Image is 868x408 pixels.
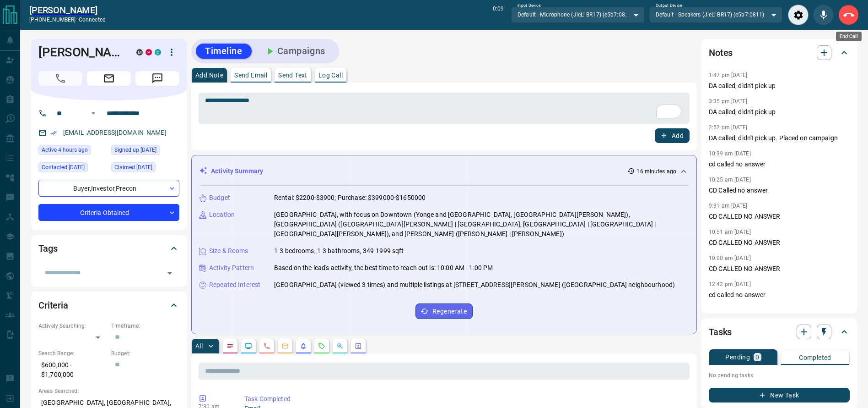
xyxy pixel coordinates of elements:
[146,49,152,55] div: property.ca
[709,255,751,261] p: 10:00 am [DATE]
[636,167,676,176] p: 16 minutes ago
[709,124,748,131] p: 2:52 pm [DATE]
[709,238,850,248] p: CD CALLED NO ANSWER
[655,128,690,143] button: Add
[42,163,85,172] span: Contacted [DATE]
[163,267,176,280] button: Open
[195,343,203,349] p: All
[709,45,733,60] h2: Notes
[415,303,473,319] button: Regenerate
[649,7,782,22] div: Default - Speakers (JieLi BR17) (e5b7:0811)
[709,133,850,143] p: DA called, didn't pick up. Placed on campaign
[709,81,850,91] p: DA called, didn't pick up
[38,45,123,60] h1: [PERSON_NAME]
[709,42,850,64] div: Notes
[709,150,751,157] p: 10:39 am [DATE]
[29,5,106,16] a: [PERSON_NAME]
[656,3,682,9] label: Output Device
[281,342,289,350] svg: Emails
[709,307,751,314] p: 12:16 pm [DATE]
[111,145,179,158] div: Thu May 10 2018
[278,72,307,78] p: Send Text
[709,72,748,78] p: 1:47 pm [DATE]
[38,162,107,175] div: Thu Oct 09 2025
[709,264,850,274] p: CD CALLED NO ANSWER
[511,7,644,22] div: Default - Microphone (JieLi BR17) (e5b7:0811)
[38,387,179,395] p: Areas Searched:
[226,342,234,350] svg: Notes
[709,281,751,287] p: 12:42 pm [DATE]
[38,294,179,316] div: Criteria
[38,180,179,197] div: Buyer , Investor , Precon
[209,263,254,273] p: Activity Pattern
[336,342,344,350] svg: Opportunities
[788,5,809,25] div: Audio Settings
[355,342,362,350] svg: Agent Actions
[111,322,179,330] p: Timeframe:
[813,5,834,25] div: Mute
[755,354,759,360] p: 0
[709,369,850,382] p: No pending tasks
[709,186,850,195] p: CD Called no answer
[274,280,675,290] p: [GEOGRAPHIC_DATA] (viewed 3 times) and multiple listings at [STREET_ADDRESS][PERSON_NAME] ([GEOGR...
[709,98,748,105] p: 3:35 pm [DATE]
[209,210,235,220] p: Location
[196,44,252,59] button: Timeline
[38,241,57,256] h2: Tags
[709,229,751,235] p: 10:51 am [DATE]
[38,71,82,86] span: Call
[38,298,68,313] h2: Criteria
[114,145,156,154] span: Signed up [DATE]
[709,212,850,221] p: CD CALLED NO ANSWER
[136,49,143,55] div: mrloft.ca
[725,354,750,360] p: Pending
[87,71,131,86] span: Email
[255,44,334,59] button: Campaigns
[274,263,493,273] p: Based on the lead's activity, the best time to reach out is: 10:00 AM - 1:00 PM
[211,166,263,176] p: Activity Summary
[199,163,689,180] div: Activity Summary16 minutes ago
[709,176,751,183] p: 10:25 am [DATE]
[114,163,152,172] span: Claimed [DATE]
[709,203,748,209] p: 9:31 am [DATE]
[38,322,107,330] p: Actively Searching:
[29,16,106,24] p: [PHONE_NUMBER] -
[709,388,850,402] button: New Task
[38,349,107,358] p: Search Range:
[244,394,686,404] p: Task Completed
[79,17,106,23] span: connected
[209,193,230,203] p: Budget
[135,71,179,86] span: Message
[318,342,325,350] svg: Requests
[274,210,689,239] p: [GEOGRAPHIC_DATA], with focus on Downtown (Yonge and [GEOGRAPHIC_DATA], [GEOGRAPHIC_DATA][PERSON_...
[234,72,267,78] p: Send Email
[205,97,683,120] textarea: To enrich screen reader interactions, please activate Accessibility in Grammarly extension settings
[799,354,831,361] p: Completed
[38,145,107,158] div: Tue Oct 14 2025
[518,3,541,9] label: Input Device
[38,358,107,382] p: $600,000 - $1,700,000
[274,246,404,256] p: 1-3 bedrooms, 1-3 bathrooms, 349-1999 sqft
[836,32,862,41] div: End Call
[493,5,504,25] p: 0:09
[111,162,179,175] div: Tue Nov 23 2021
[209,280,260,290] p: Repeated Interest
[300,342,307,350] svg: Listing Alerts
[838,5,859,25] div: End Call
[88,108,99,119] button: Open
[274,193,426,203] p: Rental: $2200-$3900; Purchase: $399000-$1650000
[709,290,850,300] p: cd called no answer
[245,342,252,350] svg: Lead Browsing Activity
[318,72,343,78] p: Log Call
[709,107,850,117] p: DA called, didn't pick up
[209,246,248,256] p: Size & Rooms
[195,72,223,78] p: Add Note
[111,349,179,358] p: Budget:
[709,160,850,169] p: cd called no answer
[709,321,850,343] div: Tasks
[63,129,167,136] a: [EMAIL_ADDRESS][DOMAIN_NAME]
[42,145,88,154] span: Active 4 hours ago
[38,237,179,259] div: Tags
[38,204,179,221] div: Criteria Obtained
